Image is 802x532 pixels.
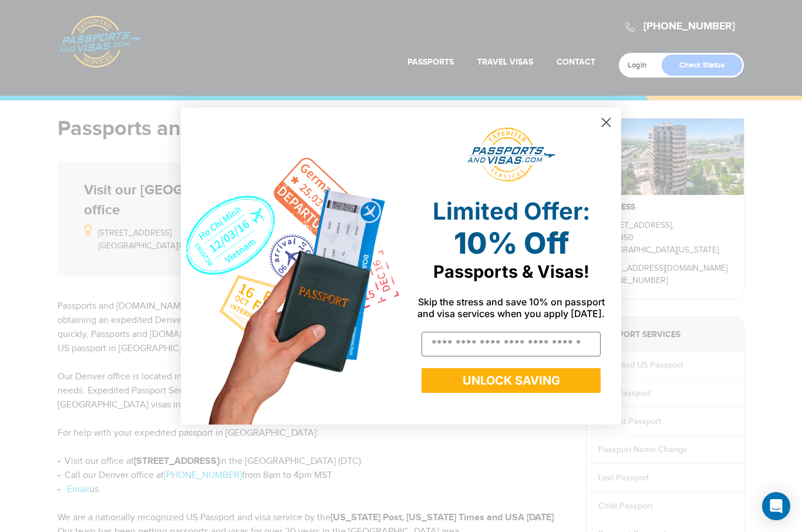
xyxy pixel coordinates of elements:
span: Passports & Visas! [433,261,589,282]
span: 10% Off [454,225,569,261]
button: Close dialog [596,112,616,133]
div: Open Intercom Messenger [762,492,790,520]
span: Limited Offer: [433,197,590,225]
button: UNLOCK SAVING [422,368,601,393]
img: de9cda0d-0715-46ca-9a25-073762a91ba7.png [181,107,401,425]
img: passports and visas [467,127,555,183]
span: Skip the stress and save 10% on passport and visa services when you apply [DATE]. [417,296,605,319]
